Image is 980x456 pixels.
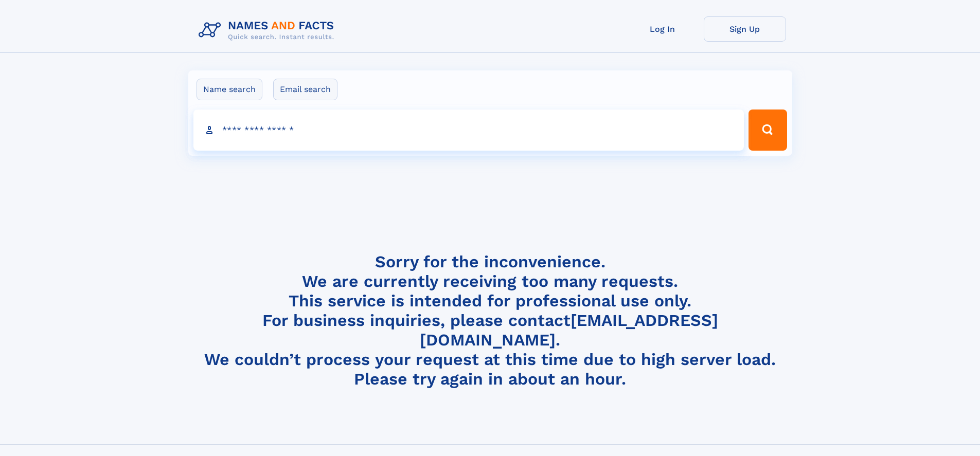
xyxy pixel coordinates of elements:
[273,79,337,100] label: Email search
[749,110,787,151] button: Search Button
[420,311,718,350] a: [EMAIL_ADDRESS][DOMAIN_NAME]
[193,110,744,151] input: search input
[197,79,262,100] label: Name search
[194,16,343,44] img: Logo Names and Facts
[621,16,704,42] a: Log In
[704,16,786,42] a: Sign Up
[194,252,786,389] h4: Sorry for the inconvenience. We are currently receiving too many requests. This service is intend...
